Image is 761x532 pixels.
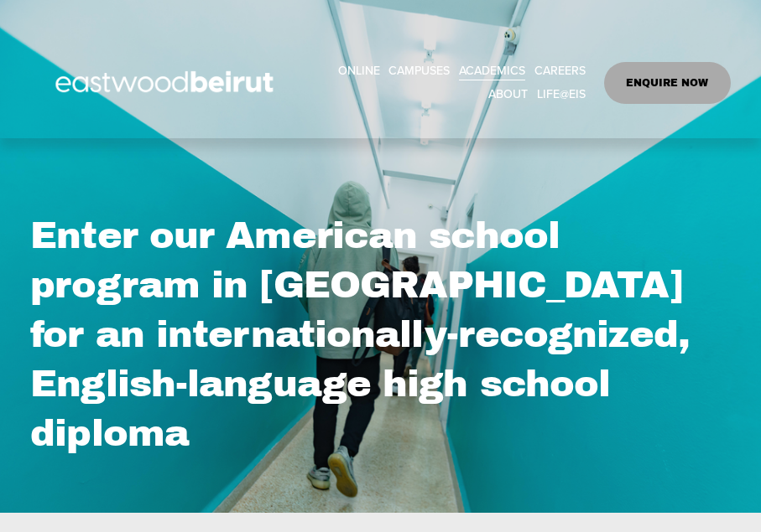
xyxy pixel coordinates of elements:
[388,59,450,83] a: folder dropdown
[459,60,525,82] span: ACADEMICS
[537,84,586,106] span: LIFE@EIS
[534,59,586,83] a: CAREERS
[488,84,528,106] span: ABOUT
[338,59,380,83] a: ONLINE
[30,211,730,458] h2: Enter our American school program in [GEOGRAPHIC_DATA] for an internationally-recognized, English...
[537,83,586,106] a: folder dropdown
[30,40,304,126] img: EastwoodIS Global Site
[604,62,731,104] a: ENQUIRE NOW
[459,59,525,83] a: folder dropdown
[488,83,528,106] a: folder dropdown
[388,60,450,82] span: CAMPUSES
